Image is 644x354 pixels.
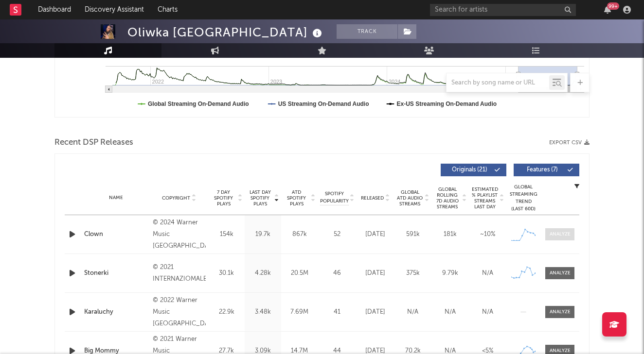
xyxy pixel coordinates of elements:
[514,164,579,176] button: Features(7)
[471,269,504,278] div: N/A
[211,269,242,278] div: 30.1k
[247,269,279,278] div: 4.28k
[211,230,242,239] div: 154k
[604,6,611,14] button: 99+
[520,167,565,173] span: Features ( 7 )
[447,167,492,173] span: Originals ( 21 )
[247,189,273,207] span: Last Day Spotify Plays
[84,307,148,317] a: Karaluchy
[396,307,429,317] div: N/A
[396,189,423,207] span: Global ATD Audio Streams
[284,230,315,239] div: 867k
[84,194,148,202] div: Name
[509,184,538,213] div: Global Streaming Trend (Last 60D)
[359,307,392,317] div: [DATE]
[127,24,324,40] div: Oliwka [GEOGRAPHIC_DATA]
[447,79,549,87] input: Search by song name or URL
[320,269,354,278] div: 46
[84,269,148,278] a: Stonerki
[434,186,461,210] span: Global Rolling 7D Audio Streams
[284,307,315,317] div: 7.69M
[211,307,242,317] div: 22.9k
[320,307,354,317] div: 41
[247,230,279,239] div: 19.7k
[471,307,504,317] div: N/A
[430,4,576,16] input: Search for artists
[396,230,429,239] div: 591k
[396,269,429,278] div: 375k
[549,140,590,146] button: Export CSV
[284,189,309,207] span: ATD Spotify Plays
[434,230,466,239] div: 181k
[434,307,466,317] div: N/A
[153,262,206,285] div: © 2021 INTERNAZIOMALE
[54,137,133,149] span: Recent DSP Releases
[162,195,190,201] span: Copyright
[471,230,504,239] div: ~ 10 %
[607,2,619,10] div: 99 +
[284,269,315,278] div: 20.5M
[247,307,279,317] div: 3.48k
[153,217,206,252] div: © 2024 Warner Music [GEOGRAPHIC_DATA]
[361,195,384,201] span: Released
[211,189,236,207] span: 7 Day Spotify Plays
[320,230,354,239] div: 52
[153,295,206,330] div: © 2022 Warner Music [GEOGRAPHIC_DATA]
[320,190,349,205] span: Spotify Popularity
[84,230,148,239] a: Clown
[359,230,392,239] div: [DATE]
[359,269,392,278] div: [DATE]
[471,186,498,210] span: Estimated % Playlist Streams Last Day
[148,101,249,107] text: Global Streaming On-Demand Audio
[441,164,506,176] button: Originals(21)
[397,101,497,107] text: Ex-US Streaming On-Demand Audio
[278,101,369,107] text: US Streaming On-Demand Audio
[337,24,397,39] button: Track
[434,269,466,278] div: 9.79k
